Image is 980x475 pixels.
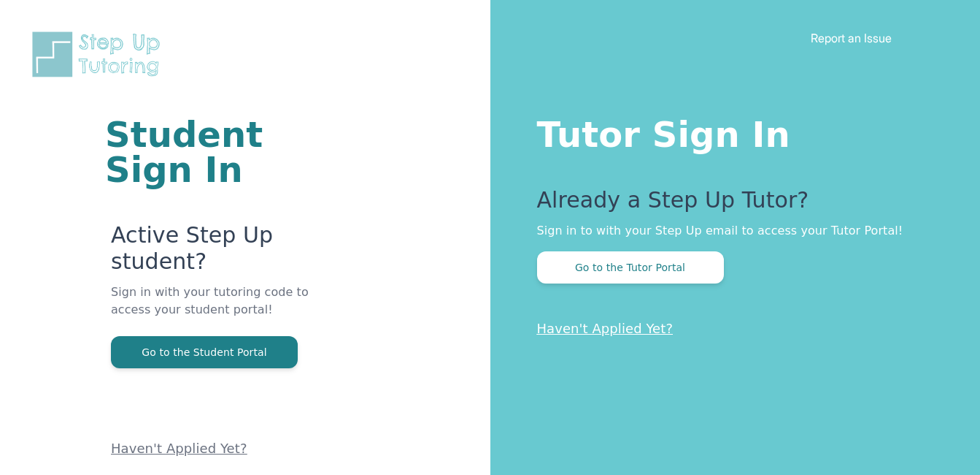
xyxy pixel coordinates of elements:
[537,321,674,336] a: Haven't Applied Yet?
[29,29,169,80] img: Step Up Tutoring horizontal logo
[537,222,922,240] p: Sign in to with your Step Up email to access your Tutor Portal!
[111,345,298,359] a: Go to the Student Portal
[111,336,298,368] button: Go to the Student Portal
[537,251,724,284] button: Go to the Tutor Portal
[111,284,315,336] p: Sign in with your tutoring code to access your student portal!
[111,222,315,284] p: Active Step Up student?
[537,187,922,222] p: Already a Step Up Tutor?
[537,111,922,152] h1: Tutor Sign In
[111,441,247,456] a: Haven't Applied Yet?
[811,31,892,45] a: Report an Issue
[105,117,315,187] h1: Student Sign In
[537,260,724,274] a: Go to the Tutor Portal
